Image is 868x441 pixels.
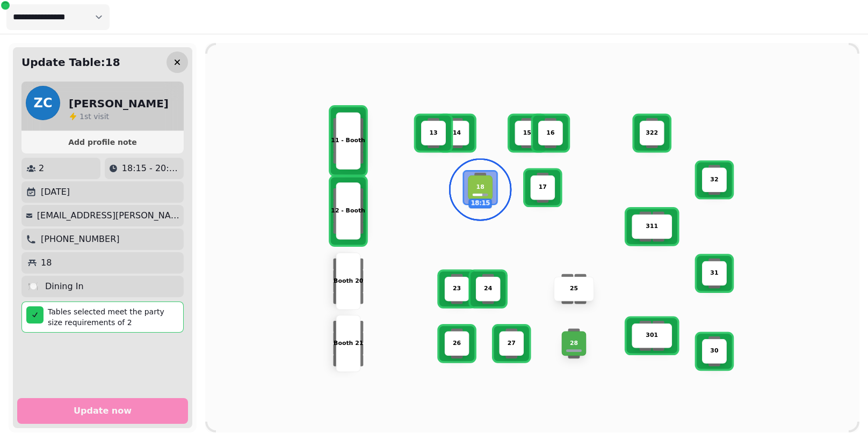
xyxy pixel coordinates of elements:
p: 27 [508,339,516,348]
p: 30 [710,347,718,356]
p: 18:15 [469,200,491,208]
span: st [84,112,93,121]
p: 14 [453,129,461,137]
p: 18 [41,256,52,269]
span: 1 [79,112,84,121]
p: visit [79,111,109,122]
p: 11 - Booth [331,136,366,145]
p: Update Booking Table [447,11,541,24]
p: Tables selected meet the party size requirements of 2 [48,306,179,328]
h2: [PERSON_NAME] [69,96,169,111]
p: 24 [484,284,492,293]
p: 322 [646,129,658,137]
p: Booth 20 [334,277,363,285]
p: Dining In [45,280,84,293]
p: 17 [539,183,547,192]
p: [EMAIL_ADDRESS][PERSON_NAME][DOMAIN_NAME] [37,209,179,222]
button: Update now [17,398,188,424]
p: 18:15 - 20:15 [122,162,179,175]
p: 12 - Booth [331,207,366,215]
p: 15 [523,129,531,137]
span: Add profile note [34,138,171,146]
p: 16 [546,129,554,137]
span: ZC [33,97,52,109]
p: 32 [710,175,718,184]
p: 13 [429,129,437,137]
p: 301 [646,332,658,340]
h2: Update Table: 18 [21,55,120,70]
button: Add profile note [26,135,179,149]
p: 28 [570,339,578,348]
p: 26 [453,339,461,348]
p: 311 [646,222,658,231]
p: 2 [39,162,44,175]
p: 🍽️ [28,280,39,293]
p: Booth 21 [334,339,363,348]
p: [PHONE_NUMBER] [41,233,120,246]
p: 23 [453,284,461,293]
p: Update now [74,407,132,415]
p: [DATE] [41,186,70,199]
p: 18 [476,183,484,192]
p: 25 [570,284,578,293]
p: 31 [710,269,718,277]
